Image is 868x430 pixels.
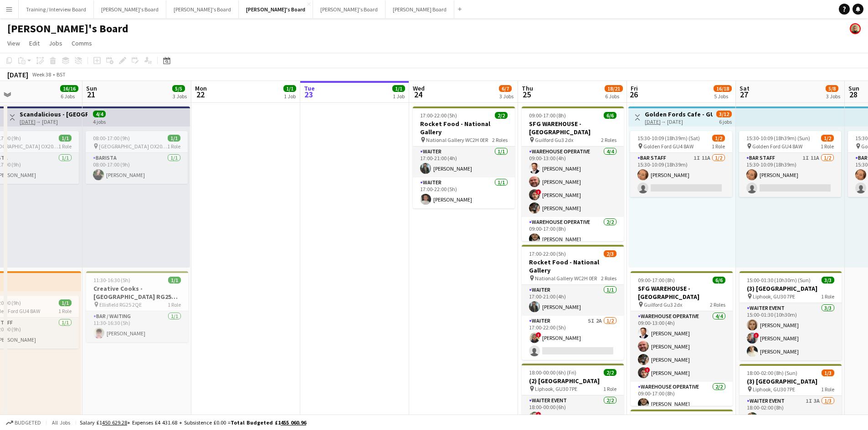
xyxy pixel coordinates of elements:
div: Salary £1 + Expenses £4 431.68 + Subsistence £0.00 = [80,419,306,426]
span: Budgeted [15,420,41,426]
span: Jobs [49,39,62,47]
button: [PERSON_NAME]'s Board [166,0,239,18]
div: BST [56,71,66,78]
button: [PERSON_NAME] Board [385,0,454,18]
a: View [4,37,24,49]
div: [DATE] [7,70,28,79]
span: Week 38 [30,71,53,78]
h1: [PERSON_NAME]'s Board [7,22,128,35]
tcxspan: Call 450 629.28 via 3CX [102,419,127,426]
button: Training / Interview Board [19,0,94,18]
span: Total Budgeted £1 [231,419,306,426]
button: [PERSON_NAME]'s Board [239,0,313,18]
a: Edit [26,37,43,49]
button: [PERSON_NAME]'s Board [94,0,166,18]
span: All jobs [50,419,72,426]
span: View [7,39,20,47]
span: Edit [29,39,40,47]
a: Comms [68,37,96,49]
a: Jobs [45,37,66,49]
button: Budgeted [5,418,42,428]
app-user-avatar: Nikoleta Gehfeld [850,23,861,34]
button: [PERSON_NAME]'s Board [313,0,385,18]
tcxspan: Call 455 060.96 via 3CX [281,419,306,426]
span: Comms [72,39,92,47]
